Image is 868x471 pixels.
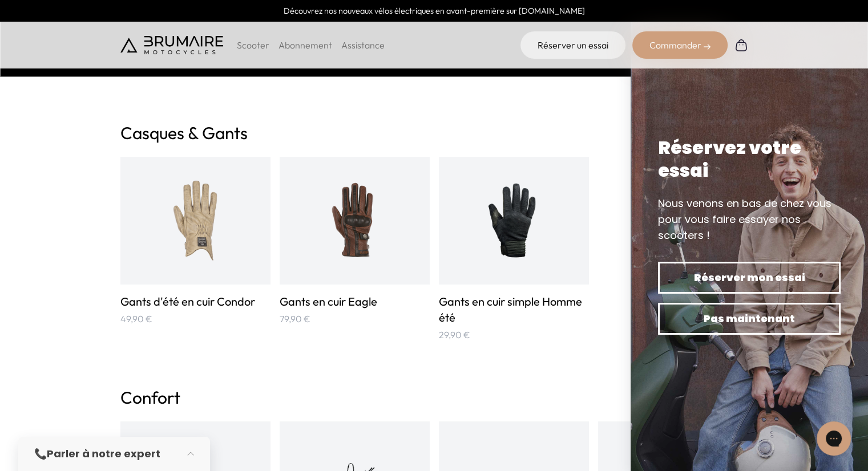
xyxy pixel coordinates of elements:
img: Brumaire Motocycles [120,36,223,54]
h3: Gants d'été en cuir Condor [120,294,271,310]
p: Scooter [237,38,269,52]
p: 79,90 € [280,312,430,326]
h2: Confort [120,387,748,408]
a: Gants en cuir Eagle Gants en cuir Eagle 79,90 € [280,157,430,342]
a: Réserver un essai [520,31,625,59]
h2: Casques & Gants [120,123,748,143]
h3: Gants en cuir Eagle [280,294,430,310]
a: Abonnement [278,39,332,51]
h3: Gants en cuir simple Homme été [439,294,589,326]
p: 29,90 € [439,328,589,342]
a: Gants en cuir simple Homme été Gants en cuir simple Homme été 29,90 € [439,157,589,342]
p: 49,90 € [120,312,271,326]
img: Gants d'été en cuir Condor [145,170,245,271]
a: Assistance [341,39,385,51]
div: Commander [632,31,728,59]
iframe: Gorgias live chat messenger [811,417,857,460]
img: Panier [734,38,748,52]
img: Gants en cuir Eagle [304,170,405,271]
a: Gants d'été en cuir Condor Gants d'été en cuir Condor 49,90 € [120,157,271,342]
img: right-arrow-2.png [704,43,710,50]
img: Gants en cuir simple Homme été [463,170,564,271]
